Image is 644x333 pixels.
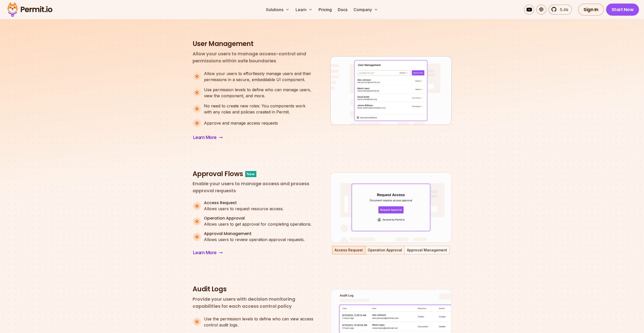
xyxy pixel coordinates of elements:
[204,231,305,236] h4: Approval Management
[204,206,284,212] p: Allows users to request resource access.
[204,87,314,99] p: Use permission levels to define who can manage users, view the component, and more.
[204,103,314,115] p: No need to create new roles: You components work with any roles and policies created in Permit.
[193,296,314,310] p: Provide your users with decision monitoring capabilities for each access control policy
[204,216,311,221] h4: Operation Approval
[405,246,449,254] button: Approval Management
[204,316,314,328] p: Use the permission levels to define who can view access control audit logs.
[548,5,572,15] a: 5.4k
[193,249,217,256] span: Learn More
[5,1,55,18] img: Permit logo
[578,4,604,16] a: Sign In
[557,7,568,13] span: 5.4k
[351,5,380,15] button: Company
[204,200,284,206] h4: Access Request
[193,180,314,194] p: Enable your users to manage access and process approval requests
[193,134,217,141] span: Learn More
[264,5,292,15] button: Solutions
[193,285,314,294] h3: Audit Logs
[204,236,305,243] p: Allows users to review operation approval requests.
[245,171,256,177] div: New
[204,70,314,83] p: Allow your users to effortlessly manage users and their permissions in a secure, embeddable UI co...
[606,4,639,16] a: Start Now
[193,40,314,48] h3: User Management
[336,5,349,15] a: Docs
[193,133,223,141] a: Learn More
[294,5,315,15] button: Learn
[193,170,243,178] h3: Approval Flows
[193,50,314,64] p: Allow your users to manage access-control and permissions within safe boundaries
[366,246,404,254] button: Operation Approval
[204,221,311,227] p: Allows users to get approval for completing operations.
[317,5,334,15] a: Pricing
[193,249,223,257] a: Learn More
[204,120,278,126] p: Approve and manage access requests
